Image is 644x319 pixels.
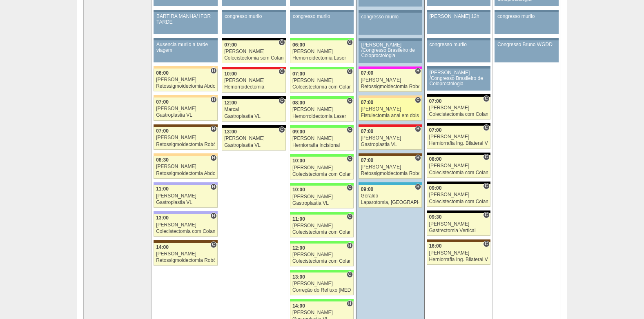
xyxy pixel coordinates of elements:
div: [PERSON_NAME] [361,78,420,83]
div: [PERSON_NAME] [156,251,215,257]
div: Gastroplastia VL [361,142,420,147]
div: [PERSON_NAME] [156,135,215,140]
a: C 07:00 [PERSON_NAME] Colecistectomia sem Colangiografia VL [222,40,285,63]
div: [PERSON_NAME] [156,222,215,228]
span: Hospital [347,242,353,249]
span: 08:00 [429,156,442,162]
div: Hemorroidectomia [224,84,283,90]
span: 07:00 [156,99,169,105]
div: [PERSON_NAME] [429,250,488,256]
div: [PERSON_NAME] [429,192,488,197]
div: Key: Brasil [290,38,354,40]
div: Key: Aviso [359,38,422,41]
a: congresso murilo [495,12,558,34]
span: 07:00 [292,71,305,77]
span: 16:00 [429,243,442,249]
span: 09:00 [292,129,305,135]
span: 13:00 [224,129,237,135]
div: Gastroplastia VL [156,200,215,205]
a: C 13:00 [PERSON_NAME] Correção do Refluxo [MEDICAL_DATA] esofágico Robótico [290,272,354,295]
a: C 11:00 [PERSON_NAME] Colecistectomia com Colangiografia VL [290,215,354,237]
div: [PERSON_NAME] [429,105,488,111]
span: 07:00 [361,128,374,134]
div: Key: Aviso [359,10,422,13]
a: H 07:00 [PERSON_NAME] Retossigmoidectomia Robótica [154,127,217,150]
a: H 07:00 [PERSON_NAME] Retossigmoidectomia Robótica [359,69,422,92]
div: Key: Blanc [427,94,490,97]
span: 10:00 [292,187,305,193]
a: C 07:00 [PERSON_NAME] Colecistectomia com Colangiografia VL [290,69,354,92]
div: Gastroplastia VL [156,113,215,118]
div: [PERSON_NAME] [156,193,215,199]
div: congresso murilo [430,42,488,47]
span: Consultório [279,126,285,133]
span: 08:30 [156,157,169,163]
div: Key: Brasil [290,241,354,244]
div: Key: Aviso [154,10,217,12]
div: Key: Brasil [290,96,354,99]
span: 11:00 [156,186,169,192]
span: Consultório [347,68,353,75]
a: [PERSON_NAME] /Congresso Brasileiro de Coloproctologia [359,41,422,63]
div: [PERSON_NAME] [361,106,420,112]
a: H 13:00 [PERSON_NAME] Colecistectomia com Colangiografia VL [154,214,217,237]
span: Consultório [483,124,489,131]
div: [PERSON_NAME] [292,194,351,199]
span: 11:00 [292,216,305,222]
div: [PERSON_NAME] [292,136,351,141]
div: [PERSON_NAME] [361,135,420,141]
div: Marcal [224,107,283,112]
div: Colecistectomia com Colangiografia VL [292,259,351,264]
div: Key: Aviso [427,10,490,12]
span: 09:30 [429,214,442,220]
div: Geraldo [361,193,420,199]
div: congresso murilo [225,14,283,19]
a: C 07:00 [PERSON_NAME] Herniorrafia Ing. Bilateral VL [427,126,490,148]
div: Key: Santa Joana [154,240,217,243]
div: Laparotomia, [GEOGRAPHIC_DATA], Drenagem, Bridas VL [361,200,420,205]
div: Gastroplastia VL [224,114,283,119]
span: 07:00 [429,98,442,104]
a: C 09:30 [PERSON_NAME] Gastrectomia Vertical [427,213,490,236]
div: Key: Blanc [427,153,490,155]
a: Ausencia murilo a tarde viagem [154,40,217,62]
a: C 07:00 [PERSON_NAME] Colecistectomia com Colangiografia VL [427,97,490,120]
a: Congresso Bruno WGDD [495,40,558,62]
span: 07:00 [156,128,169,134]
div: Key: Blanc [427,123,490,126]
a: C 13:00 [PERSON_NAME] Gastroplastia VL [222,128,285,151]
div: [PERSON_NAME] [292,223,351,228]
div: Key: Christóvão da Gama [154,182,217,185]
span: 07:00 [361,70,374,76]
span: Hospital [415,155,421,161]
div: Colecistectomia com Colangiografia VL [292,84,351,90]
div: [PERSON_NAME] [156,77,215,82]
div: Key: Santa Joana [154,124,217,127]
div: [PERSON_NAME] [224,136,283,141]
div: Retossigmoidectomia Robótica [361,171,420,176]
div: Key: Blanc [427,182,490,184]
span: 12:00 [292,245,305,251]
div: congresso murilo [293,14,351,19]
div: Key: Brasil [290,270,354,272]
div: Herniorrafia Ing. Bilateral VL [429,257,488,262]
span: Consultório [347,213,353,220]
span: 13:00 [292,274,305,280]
div: [PERSON_NAME] /Congresso Brasileiro de Coloproctologia [361,42,419,59]
span: Consultório [279,97,285,104]
span: Hospital [210,213,216,219]
div: Key: Bartira [359,95,422,98]
span: 14:00 [156,244,169,250]
a: BARTIRA MANHÃ/ IFOR TARDE [154,12,217,34]
div: Key: Bartira [154,66,217,69]
div: Key: Brasil [290,125,354,128]
div: [PERSON_NAME] [429,134,488,140]
div: Key: Brasil [290,299,354,301]
span: Hospital [415,184,421,190]
span: 07:00 [429,127,442,133]
div: Correção do Refluxo [MEDICAL_DATA] esofágico Robótico [292,288,351,293]
span: 12:00 [224,100,237,106]
div: Colecistectomia com Colangiografia VL [429,199,488,204]
div: Key: Aviso [495,38,558,40]
div: Gastroplastia VL [224,143,283,148]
